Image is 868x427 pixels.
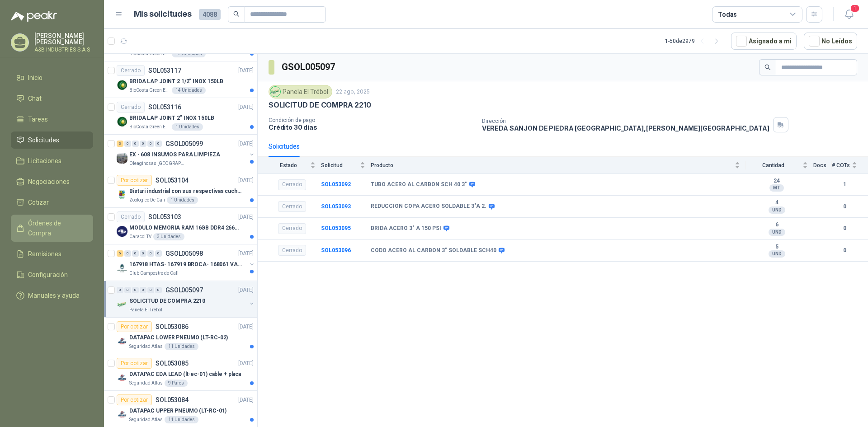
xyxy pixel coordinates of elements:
a: 3 0 0 0 0 0 GSOL005099[DATE] Company LogoEX - 608 INSUMOS PARA LIMPIEZAOleaginosas [GEOGRAPHIC_DA... [117,138,255,167]
p: SOL053103 [148,214,181,220]
a: Configuración [11,266,93,283]
p: [DATE] [238,359,254,368]
p: BRIDA LAP JOINT 2" INOX 150LB [129,114,214,122]
h1: Mis solicitudes [134,8,192,21]
th: Producto [371,157,745,174]
p: Seguridad Atlas [129,343,163,350]
span: Solicitud [321,162,358,169]
div: 3 Unidades [153,233,184,240]
p: 167918 HTAS- 167919 BROCA- 168061 VALVULA [129,260,242,269]
a: Negociaciones [11,173,93,190]
div: 0 [155,287,162,293]
a: Remisiones [11,245,93,263]
th: # COTs [832,157,868,174]
p: GSOL005098 [165,250,203,257]
p: SOLICITUD DE COMPRA 2210 [129,297,205,305]
div: UND [769,206,785,214]
span: Producto [371,162,733,169]
p: [PERSON_NAME] [PERSON_NAME] [34,33,93,45]
span: # COTs [832,162,850,169]
span: Manuales y ayuda [28,291,80,300]
button: Asignado a mi [731,33,797,50]
p: A&B INDUSTRIES S.A.S [34,47,93,52]
p: SOL053116 [148,104,181,110]
img: Company Logo [270,87,280,97]
b: 0 [832,224,857,233]
a: SOL053092 [321,181,351,188]
div: 0 [140,287,146,293]
img: Company Logo [117,153,127,164]
div: 0 [140,141,146,147]
span: Tareas [28,114,48,124]
span: Estado [269,162,308,169]
div: Cerrado [117,65,145,76]
div: Panela El Trébol [269,85,332,99]
img: Company Logo [117,116,127,127]
p: [DATE] [238,286,254,295]
div: 9 Pares [165,380,188,387]
p: Crédito 30 días [269,123,475,131]
img: Company Logo [117,299,127,310]
span: Cotizar [28,197,49,207]
p: SOL053085 [156,360,189,366]
p: [DATE] [238,323,254,331]
p: MODULO MEMORIA RAM 16GB DDR4 2666 MHZ - PORTATIL [129,224,242,232]
p: BioCosta Green Energy S.A.S [129,87,170,94]
p: GSOL005097 [165,287,203,293]
p: [DATE] [238,140,254,148]
p: Dirección [482,118,769,124]
div: Cerrado [278,201,306,212]
span: Cantidad [745,162,801,169]
p: Condición de pago [269,117,475,123]
div: UND [769,229,785,236]
div: 12 Unidades [172,50,206,57]
div: 1 Unidades [167,197,198,204]
b: CODO ACERO AL CARBON 3" SOLDABLE SCH40 [371,247,496,254]
p: BioCosta Green Energy S.A.S [129,123,170,131]
div: Cerrado [278,223,306,234]
div: Por cotizar [117,321,152,332]
button: No Leídos [804,33,857,50]
a: Cotizar [11,194,93,211]
a: SOL053093 [321,203,351,210]
p: SOL053086 [156,324,189,330]
div: Cerrado [278,179,306,190]
b: 24 [745,178,808,185]
img: Company Logo [117,226,127,237]
a: SOL053095 [321,225,351,231]
p: DATAPAC EDA LEAD (lt-ec-01) cable + placa [129,370,241,379]
b: 0 [832,202,857,211]
a: Órdenes de Compra [11,215,93,242]
p: VEREDA SANJON DE PIEDRA [GEOGRAPHIC_DATA] , [PERSON_NAME][GEOGRAPHIC_DATA] [482,124,769,132]
div: 0 [132,250,139,257]
a: Inicio [11,69,93,86]
p: EX - 608 INSUMOS PARA LIMPIEZA [129,150,220,159]
p: BRIDA LAP JOINT 2 1/2" INOX 150LB [129,77,223,86]
span: Configuración [28,270,68,280]
div: 1 - 50 de 2979 [665,34,724,48]
span: search [233,11,240,17]
p: [DATE] [238,176,254,185]
div: 0 [140,250,146,257]
th: Docs [813,157,832,174]
p: Zoologico De Cali [129,197,165,204]
p: DATAPAC LOWER PNEUMO (LT-RC-02) [129,333,228,342]
b: TUBO ACERO AL CARBON SCH 40 3" [371,181,467,188]
img: Company Logo [117,336,127,347]
div: Por cotizar [117,358,152,369]
p: [DATE] [238,249,254,258]
p: SOLICITUD DE COMPRA 2210 [269,100,371,110]
span: Chat [28,94,42,103]
a: 6 0 0 0 0 0 GSOL005098[DATE] Company Logo167918 HTAS- 167919 BROCA- 168061 VALVULAClub Campestre ... [117,248,255,277]
p: [DATE] [238,103,254,112]
div: Por cotizar [117,175,152,186]
span: search [764,64,771,70]
p: Caracol TV [129,233,151,240]
div: Solicitudes [269,141,300,151]
p: [DATE] [238,396,254,404]
b: 4 [745,199,808,206]
b: 5 [745,244,808,251]
span: Negociaciones [28,177,70,187]
p: SOL053104 [156,177,189,183]
div: 0 [147,287,154,293]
